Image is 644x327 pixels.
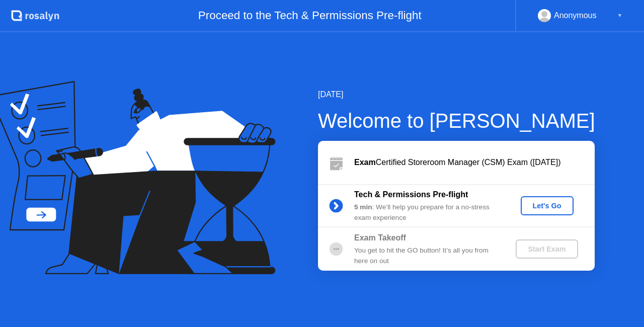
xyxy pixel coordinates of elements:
b: 5 min [354,203,372,211]
div: Welcome to [PERSON_NAME] [318,106,595,136]
div: Anonymous [554,9,597,22]
div: ▼ [617,9,622,22]
div: Certified Storeroom Manager (CSM) Exam ([DATE]) [354,156,595,169]
button: Start Exam [516,239,578,259]
div: Start Exam [520,245,574,253]
button: Let's Go [521,196,574,215]
div: : We’ll help you prepare for a no-stress exam experience [354,202,499,223]
b: Exam Takeoff [354,233,406,242]
div: [DATE] [318,89,595,101]
b: Exam [354,158,376,167]
b: Tech & Permissions Pre-flight [354,190,468,199]
div: You get to hit the GO button! It’s all you from here on out [354,246,499,266]
div: Let's Go [525,202,570,210]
